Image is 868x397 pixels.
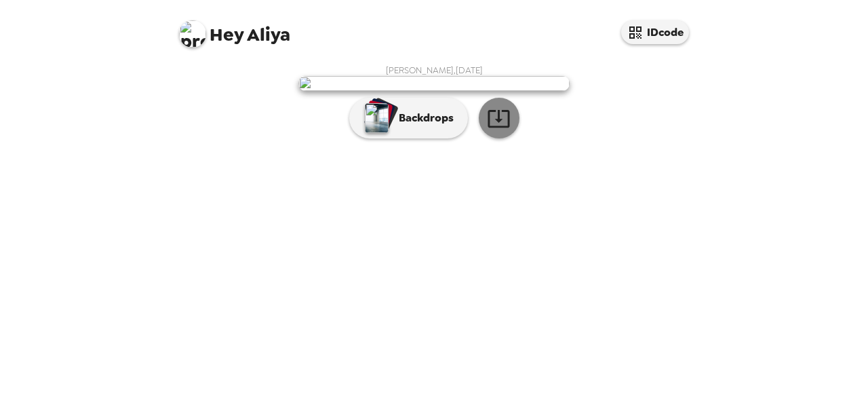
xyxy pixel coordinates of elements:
[349,98,468,138] button: Backdrops
[298,76,570,91] img: user
[179,14,290,44] span: Aliya
[386,64,483,76] span: [PERSON_NAME] , [DATE]
[621,20,689,44] button: IDcode
[210,22,243,47] span: Hey
[392,110,454,126] p: Backdrops
[179,20,206,48] img: profile pic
